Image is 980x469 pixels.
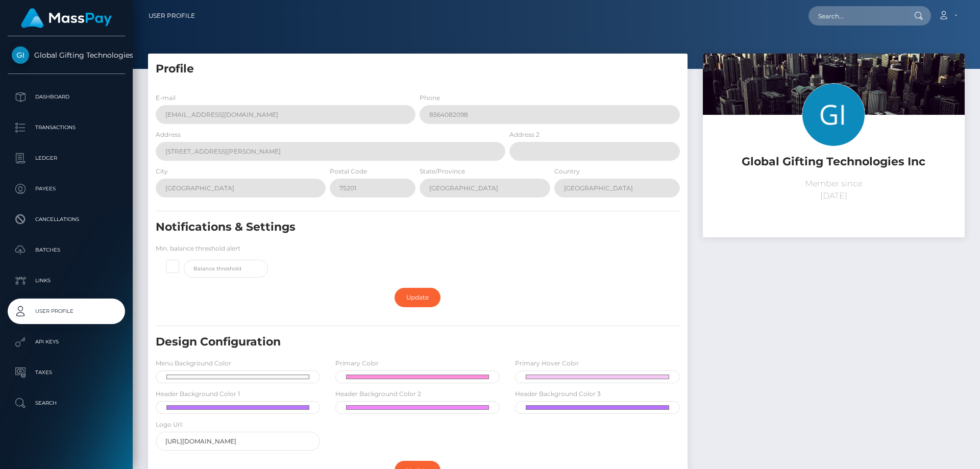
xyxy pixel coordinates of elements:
[8,145,125,171] a: Ledger
[8,176,125,202] a: Payees
[710,178,957,202] p: Member since [DATE]
[509,130,540,139] label: Address 2
[8,207,125,232] a: Cancellations
[12,334,121,350] p: API Keys
[12,151,121,166] p: Ledger
[710,154,957,170] h5: Global Gifting Technologies Inc
[12,120,121,135] p: Transactions
[335,389,421,399] label: Header Background Color 2
[8,299,125,324] a: User Profile
[8,390,125,416] a: Search
[12,396,121,411] p: Search
[395,288,440,307] a: Update
[8,329,125,355] a: API Keys
[156,93,176,103] label: E-mail
[420,93,440,103] label: Phone
[8,360,125,385] a: Taxes
[330,167,367,176] label: Postal Code
[8,84,125,110] a: Dashboard
[12,89,121,105] p: Dashboard
[156,359,231,368] label: Menu Background Color
[8,115,125,140] a: Transactions
[156,389,240,399] label: Header Background Color 1
[12,273,121,288] p: Links
[808,6,904,26] input: Search...
[8,51,125,60] span: Global Gifting Technologies Inc
[12,242,121,258] p: Batches
[156,420,183,429] label: Logo Url:
[12,212,121,227] p: Cancellations
[156,130,181,139] label: Address
[21,8,112,28] img: MassPay Logo
[515,389,601,399] label: Header Background Color 3
[12,365,121,380] p: Taxes
[12,181,121,196] p: Payees
[703,54,965,228] img: ...
[8,237,125,263] a: Batches
[156,219,596,235] h5: Notifications & Settings
[156,334,596,350] h5: Design Configuration
[554,167,580,176] label: Country
[156,244,240,253] label: Min. balance threshold alert
[335,359,379,368] label: Primary Color
[420,167,465,176] label: State/Province
[156,167,168,176] label: City
[156,61,680,77] h5: Profile
[8,268,125,293] a: Links
[149,5,195,27] a: User Profile
[12,46,29,64] img: Global Gifting Technologies Inc
[515,359,579,368] label: Primary Hover Color
[12,304,121,319] p: User Profile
